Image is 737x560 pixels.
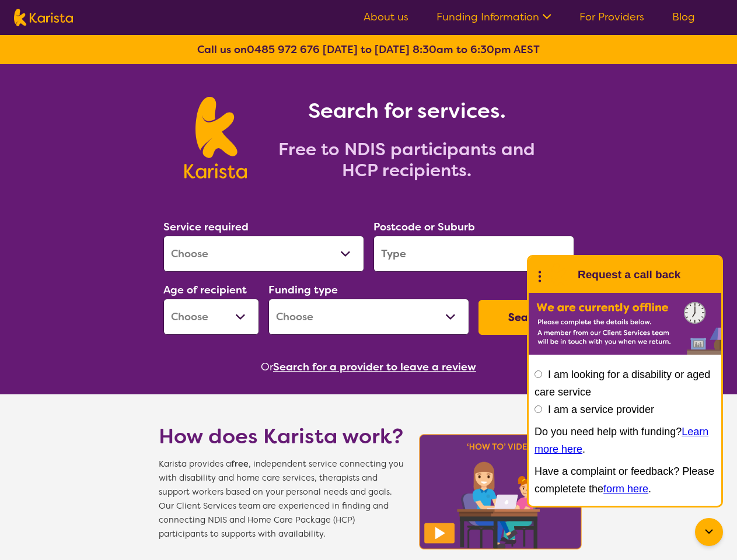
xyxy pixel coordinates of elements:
[163,220,249,234] label: Service required
[535,369,710,398] label: I am looking for a disability or aged care service
[373,220,475,234] label: Postcode or Suburb
[231,459,249,470] b: free
[268,283,338,297] label: Funding type
[159,422,404,450] h1: How does Karista work?
[261,358,273,376] span: Or
[247,43,320,57] a: 0485 972 676
[184,97,247,178] img: Karista logo
[261,97,553,125] h1: Search for services.
[14,9,73,26] img: Karista logo
[547,263,571,286] img: Karista
[197,43,540,57] b: Call us on [DATE] to [DATE] 8:30am to 6:30pm AEST
[261,139,553,181] h2: Free to NDIS participants and HCP recipients.
[603,483,648,495] a: form here
[535,463,715,498] p: Have a complaint or feedback? Please completete the .
[579,10,644,24] a: For Providers
[415,430,586,553] img: Karista video
[548,404,654,415] label: I am a service provider
[578,266,680,283] h1: Request a call back
[373,236,574,272] input: Type
[672,10,695,24] a: Blog
[163,283,247,297] label: Age of recipient
[478,300,574,335] button: Search
[436,10,551,24] a: Funding Information
[529,293,721,355] img: Karista offline chat form to request call back
[159,457,404,541] span: Karista provides a , independent service connecting you with disability and home care services, t...
[535,423,715,458] p: Do you need help with funding? .
[364,10,408,24] a: About us
[273,358,476,376] button: Search for a provider to leave a review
